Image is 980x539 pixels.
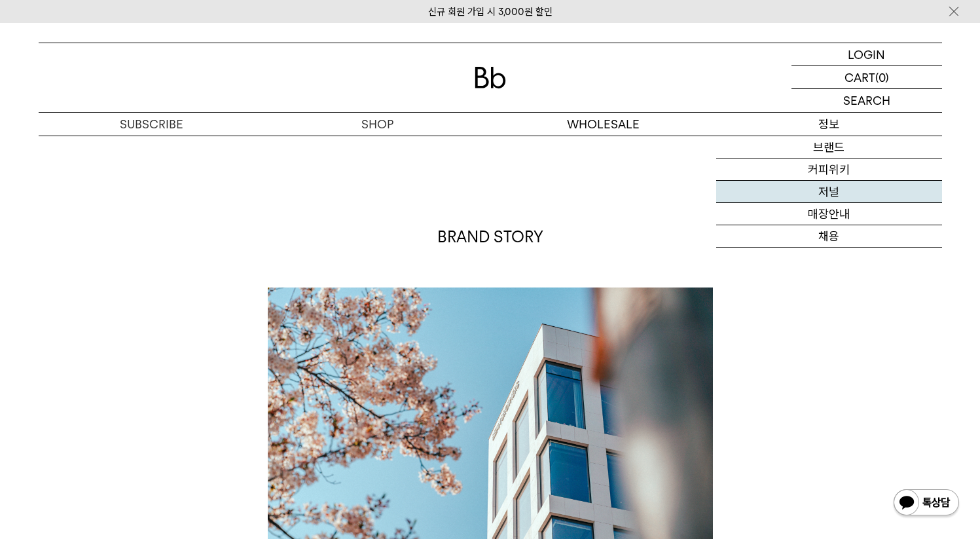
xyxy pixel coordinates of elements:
a: 커피위키 [716,158,942,181]
p: LOGIN [848,43,885,65]
a: SUBSCRIBE [39,113,264,136]
a: 브랜드 [716,136,942,158]
p: 정보 [716,113,942,136]
a: SHOP [264,113,490,136]
a: CART (0) [791,66,942,89]
a: 매장안내 [716,203,942,225]
img: 카카오톡 채널 1:1 채팅 버튼 [892,488,960,519]
p: CART [844,66,875,88]
p: WHOLESALE [490,113,716,136]
a: 신규 회원 가입 시 3,000원 할인 [428,6,553,18]
img: 로고 [475,67,506,88]
a: 저널 [716,181,942,203]
p: BRAND STORY [268,226,713,248]
p: SEARCH [843,89,890,112]
a: LOGIN [791,43,942,66]
a: 채용 [716,225,942,248]
p: (0) [875,66,889,88]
